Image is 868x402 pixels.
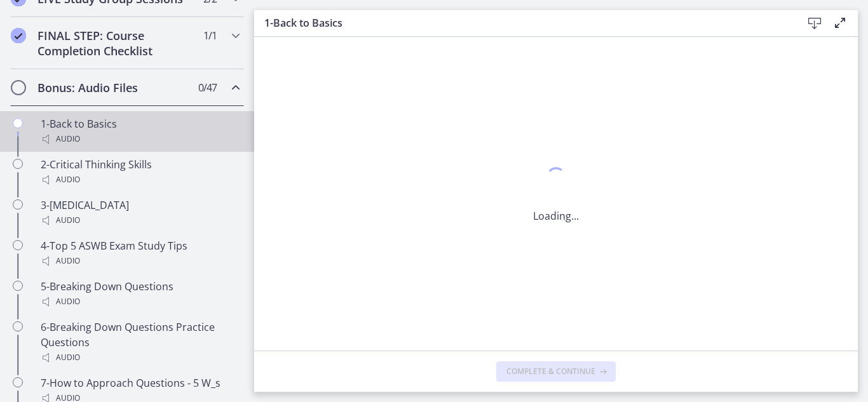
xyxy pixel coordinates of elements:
[198,80,217,95] span: 0 / 47
[41,172,239,187] div: Audio
[264,15,782,30] h3: 1-Back to Basics
[41,350,239,365] div: Audio
[533,208,579,224] p: Loading...
[41,253,239,269] div: Audio
[41,319,239,365] div: 6-Breaking Down Questions Practice Questions
[37,28,193,58] h2: FINAL STEP: Course Completion Checklist
[506,366,595,377] span: Complete & continue
[41,213,239,228] div: Audio
[41,116,239,147] div: 1-Back to Basics
[41,131,239,147] div: Audio
[41,294,239,309] div: Audio
[11,28,26,43] i: Completed
[41,198,239,228] div: 3-[MEDICAL_DATA]
[533,164,579,193] div: 1
[41,238,239,269] div: 4-Top 5 ASWB Exam Study Tips
[37,80,193,95] h2: Bonus: Audio Files
[41,279,239,309] div: 5-Breaking Down Questions
[41,157,239,187] div: 2-Critical Thinking Skills
[203,28,217,43] span: 1 / 1
[496,361,616,382] button: Complete & continue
